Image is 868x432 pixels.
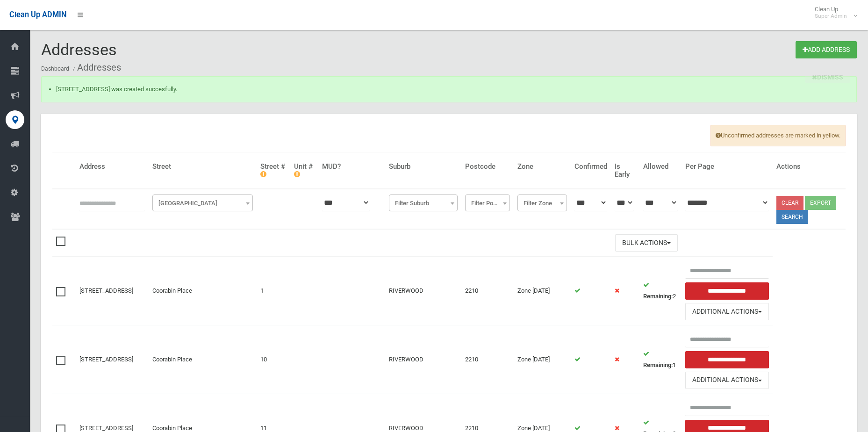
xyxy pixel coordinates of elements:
[79,287,133,294] a: [STREET_ADDRESS]
[71,59,121,76] li: Addresses
[152,194,253,211] span: Filter Street
[56,84,840,95] li: [STREET_ADDRESS] was created succesfully.
[461,325,514,394] td: 2210
[391,197,455,210] span: Filter Suburb
[517,163,567,171] h4: Zone
[815,13,847,20] small: Super Admin
[643,361,673,368] strong: Remaining:
[467,197,508,210] span: Filter Postcode
[257,257,290,325] td: 1
[517,194,567,211] span: Filter Zone
[796,41,857,58] a: Add Address
[9,10,66,19] span: Clean Up ADMIN
[41,40,117,59] span: Addresses
[574,163,607,171] h4: Confirmed
[685,303,769,320] button: Additional Actions
[643,293,673,300] strong: Remaining:
[615,234,678,252] button: Bulk Actions
[643,163,678,171] h4: Allowed
[149,257,257,325] td: Coorabin Place
[79,356,133,363] a: [STREET_ADDRESS]
[639,257,681,325] td: 2
[685,163,769,171] h4: Per Page
[685,372,769,389] button: Additional Actions
[514,325,570,394] td: Zone [DATE]
[155,197,251,210] span: Filter Street
[710,125,846,146] span: Unconfirmed addresses are marked in yellow.
[294,163,314,178] h4: Unit #
[805,71,850,83] a: close
[520,197,564,210] span: Filter Zone
[41,65,69,72] a: Dashboard
[385,257,461,325] td: RIVERWOOD
[385,325,461,394] td: RIVERWOOD
[465,163,510,171] h4: Postcode
[389,163,457,171] h4: Suburb
[79,163,145,171] h4: Address
[149,325,257,394] td: Coorabin Place
[461,257,514,325] td: 2210
[776,163,842,171] h4: Actions
[639,325,681,394] td: 1
[389,194,457,211] span: Filter Suburb
[257,325,290,394] td: 10
[260,163,287,178] h4: Street #
[805,196,836,210] button: Export
[776,196,803,210] a: Clear
[322,163,382,171] h4: MUD?
[79,425,133,432] a: [STREET_ADDRESS]
[152,163,253,171] h4: Street
[465,194,510,211] span: Filter Postcode
[514,257,570,325] td: Zone [DATE]
[810,6,856,20] span: Clean Up
[776,210,808,224] button: Search
[615,163,636,178] h4: Is Early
